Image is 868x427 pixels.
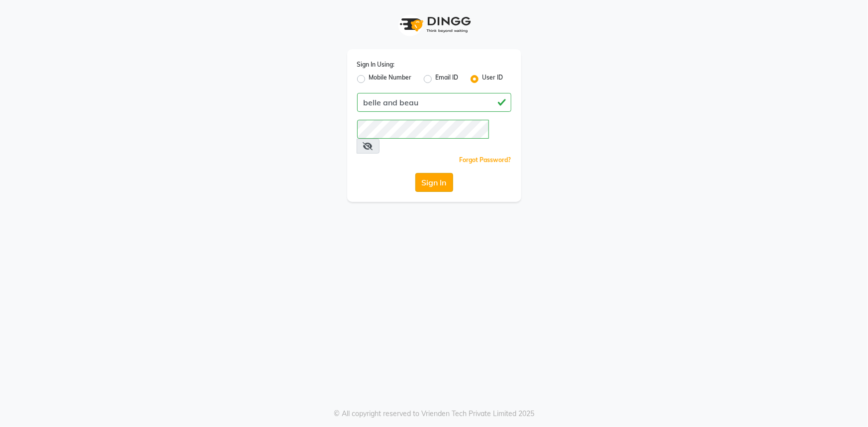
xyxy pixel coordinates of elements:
[394,10,474,39] img: logo1.svg
[482,73,503,85] label: User ID
[436,73,459,85] label: Email ID
[415,173,453,192] button: Sign In
[357,120,489,139] input: Username
[369,73,412,85] label: Mobile Number
[460,156,511,164] a: Forgot Password?
[357,93,511,112] input: Username
[357,60,395,69] label: Sign In Using:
